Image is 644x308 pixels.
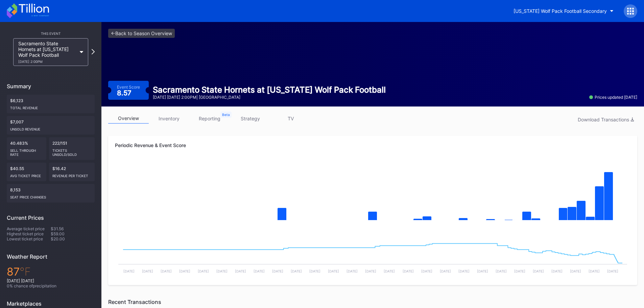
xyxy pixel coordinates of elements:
text: [DATE] [272,269,283,273]
text: [DATE] [291,269,302,273]
div: Revenue per ticket [52,171,92,178]
a: reporting [189,113,230,124]
span: ℉ [20,265,31,278]
text: [DATE] [198,269,209,273]
div: Sell Through Rate [10,146,43,157]
div: Prices updated [DATE] [589,95,637,100]
text: [DATE] [123,269,135,273]
text: [DATE] [496,269,507,273]
div: Highest ticket price [7,231,51,236]
div: $7,007 [7,116,95,135]
svg: Chart title [115,228,630,278]
div: Average ticket price [7,226,51,231]
button: [US_STATE] Wolf Pack Football Secondary [508,5,619,17]
div: Download Transactions [578,117,634,122]
text: [DATE] [477,269,488,273]
a: overview [108,113,149,124]
text: [DATE] [607,269,618,273]
text: [DATE] [254,269,265,273]
div: Weather Report [7,253,95,260]
div: Marketplaces [7,300,95,307]
div: [US_STATE] Wolf Pack Football Secondary [514,8,607,14]
div: Sacramento State Hornets at [US_STATE] Wolf Pack Football [153,85,386,95]
text: [DATE] [403,269,414,273]
text: [DATE] [328,269,339,273]
text: [DATE] [533,269,544,273]
div: 222/151 [49,137,95,160]
div: 8.57 [117,90,133,96]
div: Periodic Revenue & Event Score [115,142,630,148]
text: [DATE] [235,269,246,273]
a: TV [270,113,311,124]
text: [DATE] [309,269,320,273]
text: [DATE] [161,269,172,273]
div: [DATE] [DATE] 2:00PM | [GEOGRAPHIC_DATA] [153,95,386,100]
a: strategy [230,113,270,124]
div: Unsold Revenue [10,124,91,131]
div: Current Prices [7,214,95,221]
div: Recent Transactions [108,299,637,305]
div: 8,153 [7,184,95,203]
a: inventory [149,113,189,124]
text: [DATE] [347,269,358,273]
text: [DATE] [440,269,451,273]
div: Avg ticket price [10,171,43,178]
text: [DATE] [179,269,190,273]
button: Download Transactions [574,115,637,124]
div: Sacramento State Hornets at [US_STATE] Wolf Pack Football [18,41,76,64]
div: Total Revenue [10,103,91,110]
div: $31.56 [51,226,95,231]
div: $59.00 [51,231,95,236]
div: Summary [7,83,95,90]
text: [DATE] [458,269,470,273]
a: <-Back to Season Overview [108,29,175,38]
svg: Chart title [115,160,630,228]
text: [DATE] [365,269,376,273]
div: 40.483% [7,137,46,160]
div: Tickets Unsold/Sold [52,146,92,157]
text: [DATE] [421,269,432,273]
text: [DATE] [514,269,525,273]
text: [DATE] [570,269,581,273]
text: [DATE] [384,269,395,273]
text: [DATE] [142,269,153,273]
text: [DATE] [589,269,600,273]
div: $6,123 [7,95,95,113]
div: [DATE] [DATE] [7,278,95,283]
text: [DATE] [216,269,228,273]
div: $40.55 [7,163,46,181]
div: Lowest ticket price [7,236,51,241]
div: 0 % chance of precipitation [7,283,95,288]
div: $16.42 [49,163,95,181]
div: Event Score [117,85,140,90]
div: 87 [7,265,95,278]
div: seat price changes [10,192,91,199]
div: [DATE] 2:00PM [18,60,76,64]
text: [DATE] [551,269,563,273]
div: $20.00 [51,236,95,241]
div: This Event [7,31,95,35]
